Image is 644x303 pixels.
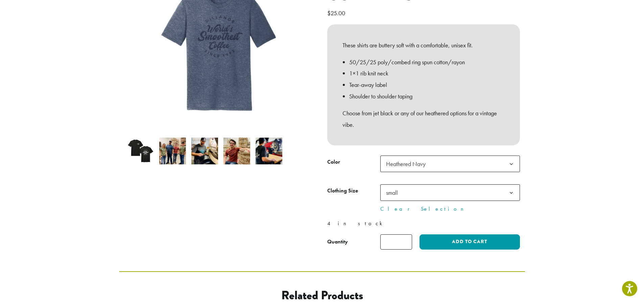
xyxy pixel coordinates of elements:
[380,234,412,250] input: Product quantity
[386,160,426,168] span: Heathered Navy
[327,238,348,246] div: Quantity
[327,9,347,17] bdi: 25.00
[420,234,520,250] button: Add to cart
[327,157,380,167] label: Color
[127,138,154,164] img: World's Smoothest Coffee T-Shirt
[380,184,520,201] span: small
[349,56,505,68] li: 50/25/25 poly/combed ring spun cotton/rayon
[349,91,505,102] li: Shoulder to shoulder taping
[327,218,520,229] p: 4 in stock
[380,205,520,213] a: Clear Selection
[191,138,218,164] img: World's Smoothest Coffee T-Shirt - Image 3
[349,79,505,91] li: Tear-away label
[349,68,505,79] li: 1×1 rib knit neck
[327,9,331,17] span: $
[380,156,520,172] span: Heathered Navy
[327,186,380,196] label: Clothing Size
[383,157,432,170] span: Heathered Navy
[383,186,405,199] span: small
[159,138,186,164] img: World's Smoothest Coffee T-Shirt - Image 2
[386,189,398,196] span: small
[342,108,505,131] p: Choose from jet black or any of our heathered options for a vintage vibe.
[223,138,250,164] img: World's Smoothest Coffee T-Shirt - Image 4
[342,40,505,51] p: These shirts are buttery soft with a comfortable, unisex fit.
[174,288,471,303] h2: Related products
[256,138,282,164] img: World's Smoothest Coffee T-Shirt - Image 5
